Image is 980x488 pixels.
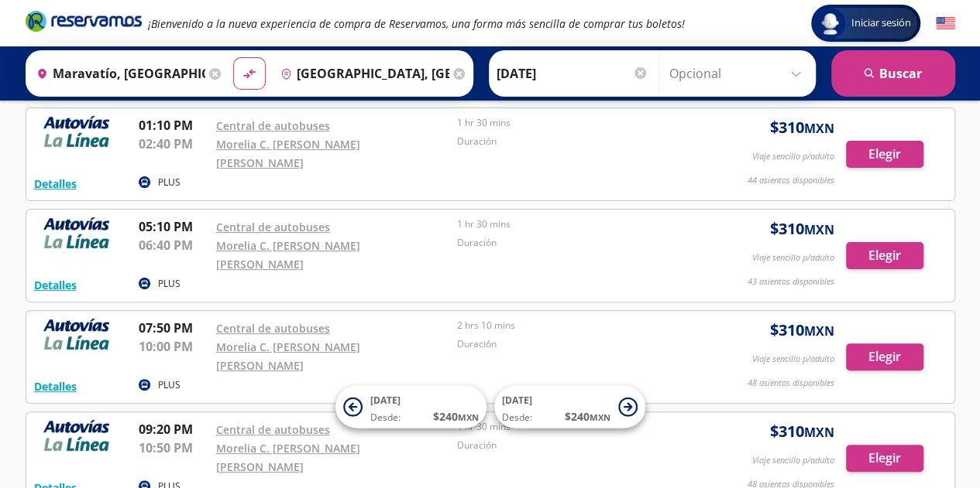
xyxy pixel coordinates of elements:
p: 06:40 PM [139,236,208,254]
p: 10:00 PM [139,337,208,356]
span: $ 310 [770,217,834,241]
p: Duración [457,236,691,250]
small: MXN [804,120,834,137]
button: Elegir [846,141,923,168]
span: $ 310 [770,319,834,342]
p: Viaje sencillo p/adulto [752,251,834,264]
small: MXN [804,221,834,238]
span: $ 240 [565,408,610,425]
span: [DATE] [502,394,532,407]
input: Elegir Fecha [497,54,648,93]
p: 07:50 PM [139,319,208,337]
p: Duración [457,337,691,351]
p: PLUS [158,176,181,189]
img: RESERVAMOS [34,116,119,147]
p: 02:40 PM [139,135,208,153]
button: [DATE]Desde:$240MXN [335,386,487,428]
input: Buscar Origen [30,54,205,93]
span: $ 310 [770,420,834,443]
a: Central de autobuses [216,118,330,133]
small: MXN [458,411,479,423]
button: Detalles [34,176,77,192]
a: Central de autobuses [216,220,330,234]
span: Iniciar sesión [845,15,917,31]
a: Central de autobuses [216,422,330,437]
input: Buscar Destino [274,54,449,93]
a: Morelia C. [PERSON_NAME] [PERSON_NAME] [216,340,360,373]
span: Desde: [370,411,401,425]
button: Elegir [846,445,923,472]
a: Morelia C. [PERSON_NAME] [PERSON_NAME] [216,137,360,170]
button: Buscar [831,50,955,97]
img: RESERVAMOS [34,217,119,248]
p: Duración [457,135,691,148]
button: Detalles [34,378,77,394]
button: [DATE]Desde:$240MXN [494,386,645,428]
p: 48 asientos disponibles [748,377,834,390]
p: 01:10 PM [139,116,208,135]
p: 05:10 PM [139,217,208,236]
p: 10:50 PM [139,439,208,457]
input: Opcional [669,54,808,93]
button: English [936,14,955,33]
a: Brand Logo [26,9,142,37]
img: RESERVAMOS [34,420,119,451]
button: Detalles [34,277,77,293]
p: Viaje sencillo p/adulto [752,353,834,366]
button: Elegir [846,343,923,370]
img: RESERVAMOS [34,319,119,350]
p: 44 asientos disponibles [748,174,834,187]
span: $ 310 [770,116,834,139]
p: Viaje sencillo p/adulto [752,150,834,163]
span: $ 240 [433,408,479,425]
p: 1 hr 30 mins [457,217,691,231]
p: PLUS [158,277,181,291]
small: MXN [590,411,610,423]
small: MXN [804,424,834,441]
p: 1 hr 30 mins [457,116,691,130]
span: [DATE] [370,394,401,407]
p: 09:20 PM [139,420,208,439]
small: MXN [804,322,834,340]
a: Morelia C. [PERSON_NAME] [PERSON_NAME] [216,238,360,271]
p: 43 asientos disponibles [748,275,834,288]
p: 2 hrs 10 mins [457,319,691,333]
a: Morelia C. [PERSON_NAME] [PERSON_NAME] [216,441,360,474]
i: Brand Logo [26,9,142,32]
p: PLUS [158,378,181,392]
span: Desde: [502,411,532,425]
button: Elegir [846,242,923,269]
p: Duración [457,439,691,452]
a: Central de autobuses [216,321,330,336]
em: ¡Bienvenido a la nueva experiencia de compra de Reservamos, una forma más sencilla de comprar tus... [148,16,685,31]
p: Viaje sencillo p/adulto [752,454,834,467]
